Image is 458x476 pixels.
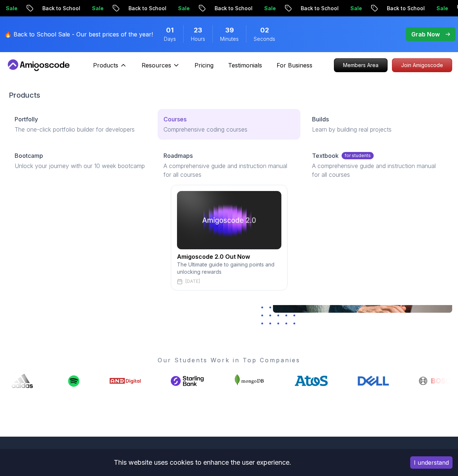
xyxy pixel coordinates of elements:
div: This website uses cookies to enhance the user experience. [5,454,399,471]
p: Back to School [207,5,256,12]
p: Grab Now [411,30,440,39]
p: Sale [84,5,107,12]
a: Join Amigoscode [392,58,452,72]
p: Resources [142,61,171,70]
span: Hours [191,35,205,43]
p: Builds [312,115,329,124]
a: PortfollyThe one-click portfolio builder for developers [9,109,152,140]
p: Sale [256,5,280,12]
span: 1 Days [166,25,174,35]
button: Products [93,61,127,75]
span: Seconds [254,35,275,43]
span: 23 Hours [194,25,202,35]
p: A comprehensive guide and instruction manual for all courses [312,161,443,179]
p: Back to School [293,5,342,12]
p: 🔥 Back to School Sale - Our best prices of the year! [4,30,153,39]
p: Our Students Work in Top Companies [6,356,452,364]
button: Accept cookies [410,456,453,469]
p: Sale [428,5,452,12]
p: Comprehensive coding courses [163,125,295,134]
span: Days [164,35,176,43]
a: CoursesComprehensive coding courses [158,109,301,140]
p: A comprehensive guide and instruction manual for all courses [163,161,295,179]
span: 2 Seconds [260,25,269,35]
h2: Products [9,90,449,100]
h2: Amigoscode 2.0 Out Now [177,252,281,261]
a: BuildsLearn by building real projects [306,109,449,140]
p: Courses [163,115,186,124]
a: amigoscode 2.0Amigoscode 2.0 Out NowThe Ultimate guide to gaining points and unlocking rewards[DATE] [9,185,449,290]
p: Textbook [312,151,339,160]
p: Products [93,61,118,70]
p: Back to School [379,5,428,12]
button: Resources [142,61,180,75]
p: Join Amigoscode [392,59,452,72]
p: [DATE] [185,278,200,284]
a: Members Area [334,58,388,72]
p: Unlock your journey with our 10 week bootcamp [15,161,146,170]
p: The one-click portfolio builder for developers [15,125,146,134]
span: 39 Minutes [225,25,234,35]
p: for students [342,152,374,159]
p: Sale [342,5,366,12]
p: Back to School [120,5,170,12]
a: Testimonials [228,61,262,70]
p: Members Area [334,59,387,72]
a: Pricing [195,61,213,70]
p: Learn by building real projects [312,125,443,134]
p: Bootcamp [15,151,43,160]
p: Portfolly [15,115,38,124]
a: Textbookfor studentsA comprehensive guide and instruction manual for all courses [306,145,449,185]
a: RoadmapsA comprehensive guide and instruction manual for all courses [158,145,301,185]
span: Minutes [220,35,239,43]
p: Back to School [34,5,84,12]
p: The Ultimate guide to gaining points and unlocking rewards [177,261,281,276]
a: BootcampUnlock your journey with our 10 week bootcamp [9,145,152,176]
p: Sale [170,5,193,12]
a: For Business [277,61,312,70]
p: Roadmaps [163,151,193,160]
img: amigoscode 2.0 [177,191,281,249]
